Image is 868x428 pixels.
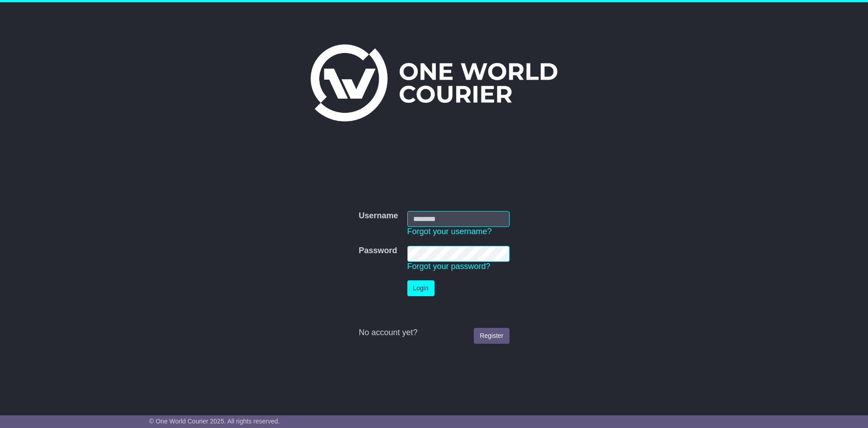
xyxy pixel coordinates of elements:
img: One World [311,44,557,121]
a: Forgot your password? [407,262,491,271]
div: No account yet? [359,328,509,338]
a: Forgot your username? [407,227,492,236]
a: Register [474,328,509,344]
span: © One World Courier 2025. All rights reserved. [149,418,280,425]
label: Username [359,211,398,221]
label: Password [359,246,397,256]
button: Login [407,280,434,296]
